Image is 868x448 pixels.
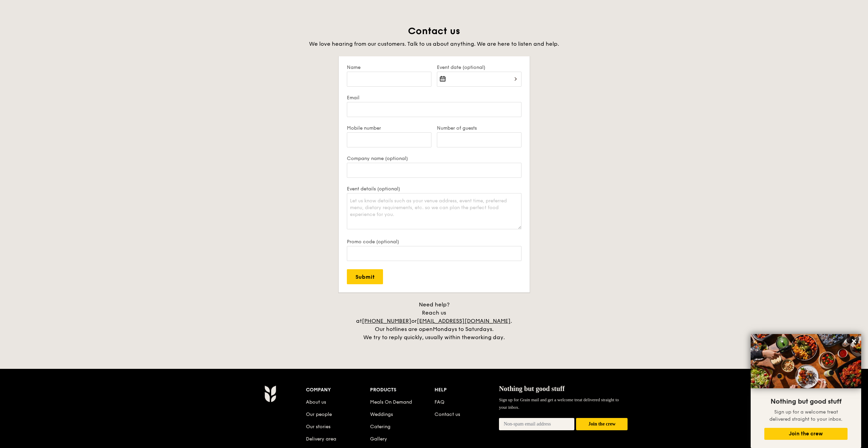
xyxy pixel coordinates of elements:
[264,385,276,402] img: AYc88T3wAAAABJRU5ErkJggg==
[306,399,326,405] a: About us
[435,385,499,395] div: Help
[347,193,521,229] textarea: Let us know details such as your venue address, event time, preferred menu, dietary requirements,...
[347,186,521,192] label: Event details (optional)
[751,334,861,388] img: DSC07876-Edit02-Large.jpeg
[349,301,519,342] div: Need help? Reach us at or . Our hotlines are open We try to reply quickly, usually within the
[347,125,431,131] label: Mobile number
[437,64,521,70] label: Event date (optional)
[347,269,383,284] input: Submit
[347,64,431,70] label: Name
[417,318,511,324] a: [EMAIL_ADDRESS][DOMAIN_NAME]
[849,336,859,347] button: Close
[370,424,391,430] a: Catering
[306,436,336,442] a: Delivery area
[306,385,370,395] div: Company
[362,318,411,324] a: [PHONE_NUMBER]
[499,397,619,410] span: Sign up for Grain mail and get a welcome treat delivered straight to your inbox.
[764,428,848,440] button: Join the crew
[370,411,393,417] a: Weddings
[370,399,412,405] a: Meals On Demand
[347,95,521,101] label: Email
[306,424,330,430] a: Our stories
[770,398,841,406] span: Nothing but good stuff
[437,125,521,131] label: Number of guests
[347,239,521,245] label: Promo code (optional)
[370,385,435,395] div: Products
[370,436,387,442] a: Gallery
[435,399,444,405] a: FAQ
[499,418,575,430] input: Non-spam email address
[576,418,628,431] button: Join the crew
[769,409,842,422] span: Sign up for a welcome treat delivered straight to your inbox.
[309,41,559,47] span: We love hearing from our customers. Talk to us about anything. We are here to listen and help.
[347,156,521,161] label: Company name (optional)
[433,326,494,332] span: Mondays to Saturdays.
[435,411,460,417] a: Contact us
[471,334,505,341] span: working day.
[306,411,332,417] a: Our people
[408,25,460,37] span: Contact us
[499,385,565,392] span: Nothing but good stuff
